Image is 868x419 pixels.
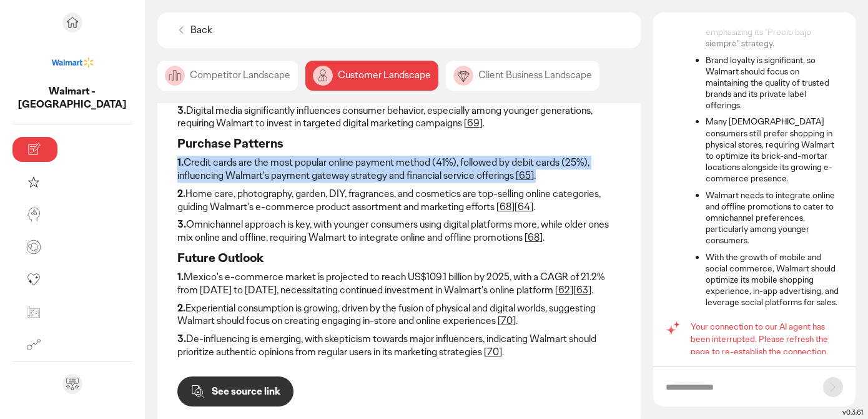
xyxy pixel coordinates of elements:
strong: 2. [177,301,185,315]
a: 69 [467,116,480,129]
p: See source link [212,386,280,396]
a: 64 [518,200,530,213]
img: image [313,66,333,86]
div: Competitor Landscape [157,61,298,91]
li: With the growth of mobile and social commerce, Walmart should optimize its mobile shopping experi... [706,251,843,308]
a: 70 [487,345,499,358]
button: See source link [177,376,293,406]
div: Send feedback [62,374,82,394]
li: Walmart needs to integrate online and offline promotions to cater to omnichannel preferences, par... [706,189,843,246]
p: Home care, photography, garden, DIY, fragrances, and cosmetics are top-selling online categories,... [177,188,621,214]
a: 63 [576,283,588,296]
p: Walmart - Mexico [12,85,132,111]
p: De-influencing is emerging, with skepticism towards major influencers, indicating Walmart should ... [177,333,621,359]
a: 62 [558,283,570,296]
p: Credit cards are the most popular online payment method (41%), followed by debit cards (25%), inf... [177,156,621,183]
strong: 1. [177,156,184,169]
a: 65 [519,169,531,182]
li: Many [DEMOGRAPHIC_DATA] consumers still prefer shopping in physical stores, requiring Walmart to ... [706,116,843,184]
strong: 3. [177,104,186,117]
img: project avatar [50,40,95,85]
strong: 3. [177,332,186,345]
p: Digital media significantly influences consumer behavior, especially among younger generations, r... [177,104,621,131]
a: 70 [501,314,513,327]
img: image [453,66,473,86]
strong: 1. [177,270,184,283]
a: 68 [500,200,511,213]
p: Your connection to our AI agent has been interrupted. Please refresh the page to re-establish the... [691,320,843,358]
p: Mexico's e-commerce market is projected to reach US$109.1 billion by 2025, with a CAGR of 21.2% f... [177,271,621,297]
p: Experiential consumption is growing, driven by the fusion of physical and digital worlds, suggest... [177,302,621,328]
strong: 2. [177,187,185,200]
img: image [165,66,185,86]
div: Customer Landscape [305,61,438,91]
li: Brand loyalty is significant, so Walmart should focus on maintaining the quality of trusted brand... [706,54,843,111]
p: Back [190,24,212,37]
h3: Purchase Patterns [177,135,621,151]
strong: 3. [177,218,186,231]
p: Omnichannel approach is key, with younger consumers using digital platforms more, while older one... [177,218,621,245]
a: 68 [528,231,540,244]
h3: Future Outlook [177,250,621,266]
div: Client Business Landscape [446,61,599,91]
